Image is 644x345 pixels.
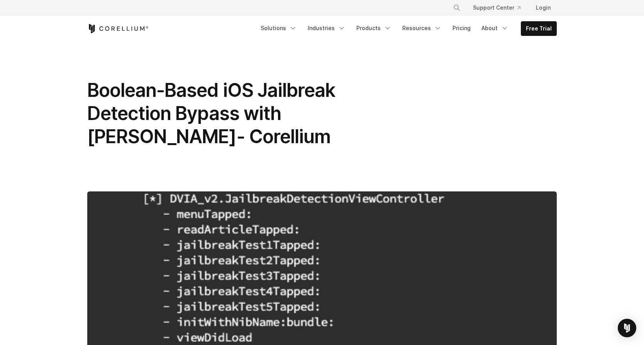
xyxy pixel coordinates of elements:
[521,22,556,36] a: Free Trial
[448,21,475,35] a: Pricing
[87,79,335,148] span: Boolean-Based iOS Jailbreak Detection Bypass with [PERSON_NAME]- Corellium
[530,1,557,15] a: Login
[444,1,557,15] div: Navigation Menu
[352,21,396,35] a: Products
[618,319,636,337] div: Open Intercom Messenger
[256,21,302,35] a: Solutions
[256,21,557,36] div: Navigation Menu
[450,1,464,15] button: Search
[87,24,149,33] a: Corellium Home
[467,1,527,15] a: Support Center
[398,21,446,35] a: Resources
[303,21,350,35] a: Industries
[477,21,513,35] a: About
